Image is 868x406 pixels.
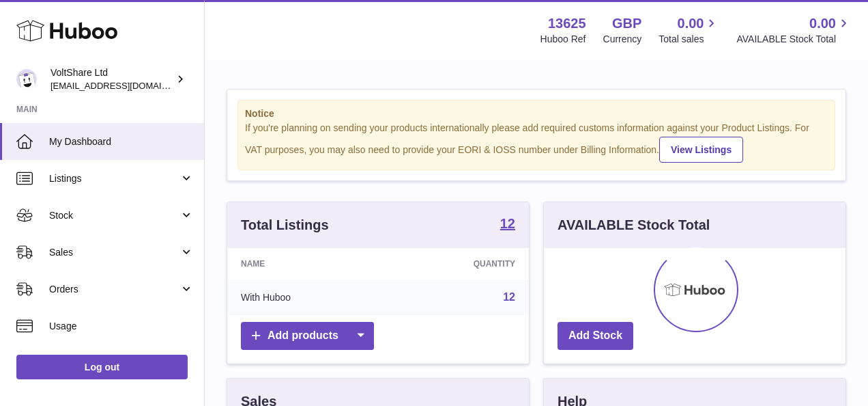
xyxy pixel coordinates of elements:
a: Log out [16,355,188,379]
strong: Notice [245,107,828,120]
span: AVAILABLE Stock Total [736,33,852,46]
span: My Dashboard [49,135,194,148]
td: With Huboo [227,280,386,315]
a: Add Stock [558,322,633,350]
a: 12 [503,291,515,303]
div: Currency [603,33,642,46]
img: info@voltshare.co.uk [16,69,37,90]
span: Usage [49,320,194,333]
h3: AVAILABLE Stock Total [558,216,710,234]
div: VoltShare Ltd [50,66,173,92]
strong: 12 [500,217,515,230]
h3: Total Listings [241,216,329,234]
a: Add products [241,322,374,350]
a: 0.00 AVAILABLE Stock Total [736,14,852,46]
span: 0.00 [678,14,704,33]
span: 0.00 [809,14,836,33]
a: 0.00 Total sales [659,14,719,46]
span: Stock [49,209,179,222]
span: [EMAIL_ADDRESS][DOMAIN_NAME] [50,80,201,91]
span: Total sales [659,33,719,46]
th: Name [227,248,386,280]
strong: GBP [612,14,641,33]
a: View Listings [659,137,743,163]
div: If you're planning on sending your products internationally please add required customs informati... [245,122,828,163]
span: Sales [49,246,179,259]
span: Orders [49,283,179,296]
strong: 13625 [548,14,586,33]
a: 12 [500,217,515,233]
span: Listings [49,172,179,185]
div: Huboo Ref [540,33,586,46]
th: Quantity [386,248,529,280]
